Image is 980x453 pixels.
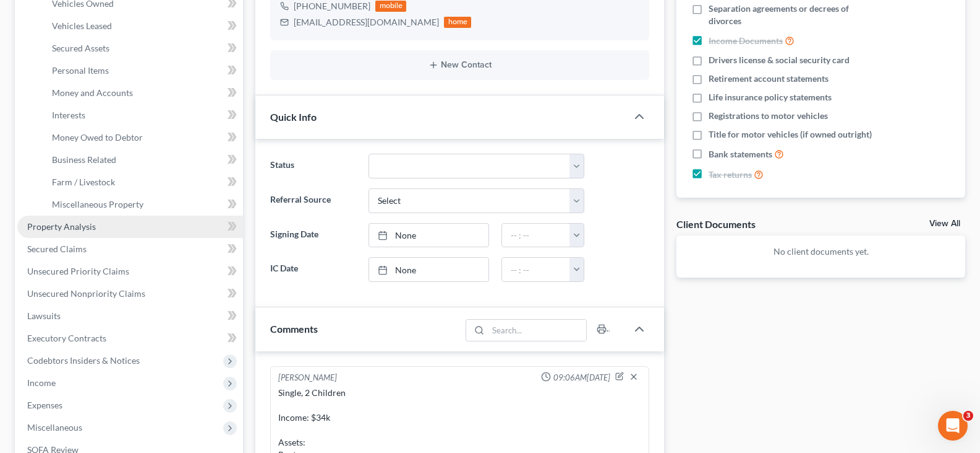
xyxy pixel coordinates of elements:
[42,171,243,193] a: Farm / Livestock
[294,16,439,29] div: [EMAIL_ADDRESS][DOMAIN_NAME]
[42,149,243,171] a: Business Related
[27,244,87,254] span: Secured Claims
[42,104,243,126] a: Interests
[27,377,56,388] span: Income
[709,91,832,103] span: Life insurance policy statements
[27,310,61,321] span: Lawsuits
[17,305,243,327] a: Lawsuits
[375,1,406,12] div: mobile
[963,411,973,421] span: 3
[709,128,872,141] span: Title for motor vehicles (if owned outright)
[17,327,243,350] a: Executory Contracts
[264,154,362,178] label: Status
[27,400,62,410] span: Expenses
[27,355,140,366] span: Codebtors Insiders & Notices
[52,177,115,187] span: Farm / Livestock
[264,223,362,248] label: Signing Date
[17,216,243,238] a: Property Analysis
[929,219,960,228] a: View All
[270,323,318,335] span: Comments
[553,372,610,384] span: 09:06AM[DATE]
[52,43,109,53] span: Secured Assets
[709,35,783,47] span: Income Documents
[17,238,243,260] a: Secured Claims
[42,59,243,82] a: Personal Items
[17,283,243,305] a: Unsecured Nonpriority Claims
[369,224,488,247] a: None
[278,372,337,384] div: [PERSON_NAME]
[938,411,968,441] iframe: Intercom live chat
[709,54,850,66] span: Drivers license & social security card
[502,258,570,281] input: -- : --
[52,132,143,143] span: Money Owed to Debtor
[709,2,882,27] span: Separation agreements or decrees of divorces
[264,188,362,213] label: Referral Source
[502,224,570,247] input: -- : --
[676,218,756,231] div: Client Documents
[444,17,471,28] div: home
[264,257,362,282] label: IC Date
[42,126,243,149] a: Money Owed to Debtor
[42,37,243,59] a: Secured Assets
[52,87,133,98] span: Money and Accounts
[280,60,639,70] button: New Contact
[17,260,243,283] a: Unsecured Priority Claims
[27,221,96,232] span: Property Analysis
[709,148,772,161] span: Bank statements
[42,82,243,104] a: Money and Accounts
[27,288,145,299] span: Unsecured Nonpriority Claims
[27,333,106,343] span: Executory Contracts
[270,111,317,123] span: Quick Info
[42,15,243,37] a: Vehicles Leased
[709,110,828,122] span: Registrations to motor vehicles
[686,245,955,258] p: No client documents yet.
[52,110,85,120] span: Interests
[52,199,143,209] span: Miscellaneous Property
[52,20,112,31] span: Vehicles Leased
[709,169,752,181] span: Tax returns
[709,73,829,85] span: Retirement account statements
[52,65,109,76] span: Personal Items
[42,193,243,216] a: Miscellaneous Property
[369,258,488,281] a: None
[27,266,129,276] span: Unsecured Priority Claims
[52,154,116,165] span: Business Related
[488,320,587,341] input: Search...
[27,422,82,433] span: Miscellaneous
